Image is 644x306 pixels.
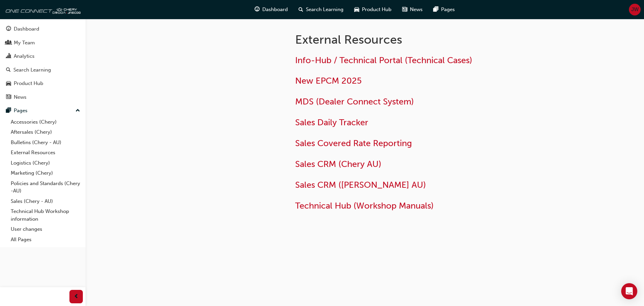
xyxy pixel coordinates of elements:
a: External Resources [8,147,83,158]
a: All Pages [8,234,83,245]
a: Aftersales (Chery) [8,127,83,137]
a: User changes [8,224,83,234]
a: Marketing (Chery) [8,168,83,178]
span: car-icon [354,5,359,14]
a: Dashboard [3,23,83,35]
div: Dashboard [14,25,39,33]
a: Sales CRM (Chery AU) [295,159,381,169]
span: news-icon [402,5,407,14]
a: Sales Daily Tracker [295,117,368,128]
button: Pages [3,104,83,117]
a: Logistics (Chery) [8,158,83,168]
span: Dashboard [262,6,288,13]
a: news-iconNews [397,3,428,16]
div: News [14,93,26,101]
a: Technical Hub (Workshop Manuals) [295,201,434,211]
a: Policies and Standards (Chery -AU) [8,178,83,196]
h1: External Resources [295,32,515,47]
div: Search Learning [13,66,51,74]
a: car-iconProduct Hub [349,3,397,16]
a: News [3,91,83,103]
a: Bulletins (Chery - AU) [8,137,83,148]
div: Product Hub [14,80,43,87]
span: pages-icon [433,5,438,14]
a: Technical Hub Workshop information [8,206,83,224]
span: News [410,6,423,13]
a: New EPCM 2025 [295,76,362,86]
a: Accessories (Chery) [8,117,83,127]
a: Product Hub [3,77,83,90]
span: JW [631,6,639,13]
span: guage-icon [6,26,11,32]
span: up-icon [75,106,80,115]
span: news-icon [6,94,11,100]
div: Pages [14,107,28,115]
img: oneconnect [3,3,80,16]
a: MDS (Dealer Connect System) [295,96,414,107]
div: Open Intercom Messenger [621,283,637,299]
div: Analytics [14,52,35,60]
button: DashboardMy TeamAnalyticsSearch LearningProduct HubNews [3,21,83,104]
a: Search Learning [3,64,83,76]
a: Sales CRM ([PERSON_NAME] AU) [295,180,426,190]
a: search-iconSearch Learning [293,3,349,16]
span: pages-icon [6,108,11,114]
span: people-icon [6,40,11,46]
a: My Team [3,37,83,49]
span: search-icon [299,5,303,14]
span: car-icon [6,81,11,87]
a: guage-iconDashboard [249,3,293,16]
a: Info-Hub / Technical Portal (Technical Cases) [295,55,472,65]
a: Sales Covered Rate Reporting [295,138,412,148]
a: pages-iconPages [428,3,460,16]
span: Product Hub [362,6,391,13]
span: search-icon [6,67,11,73]
a: Analytics [3,50,83,62]
span: prev-icon [74,293,79,301]
span: guage-icon [255,5,260,14]
span: chart-icon [6,53,11,59]
span: Pages [441,6,455,13]
div: My Team [14,39,35,47]
a: Sales (Chery - AU) [8,196,83,207]
button: JW [629,4,641,15]
span: Search Learning [306,6,343,13]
